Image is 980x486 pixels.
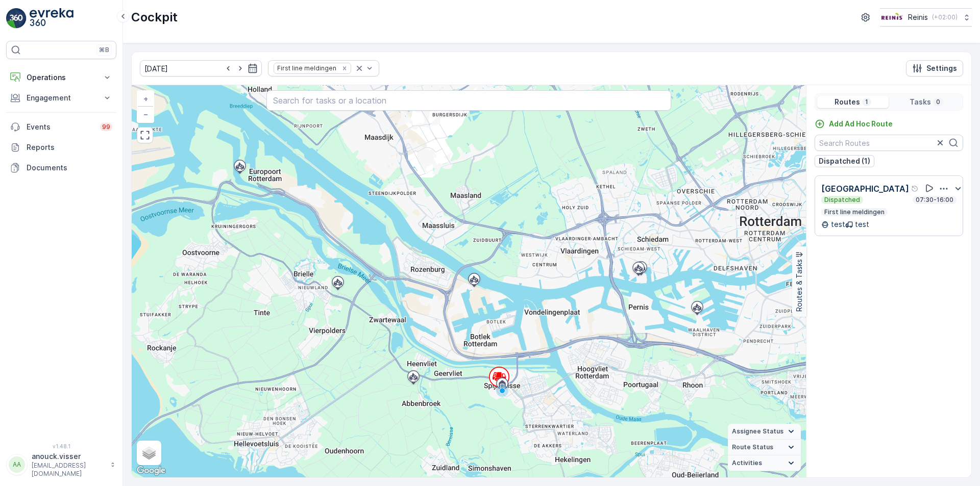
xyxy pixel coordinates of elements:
p: test [855,219,869,229]
p: Events [27,122,94,132]
a: Zoom Out [138,107,153,122]
img: Reinis-Logo-Vrijstaand_Tekengebied-1-copy2_aBO4n7j.png [880,12,904,23]
button: AAanouck.visser[EMAIL_ADDRESS][DOMAIN_NAME] [6,451,116,478]
p: 99 [102,123,110,131]
summary: Route Status [728,440,801,455]
p: ( +02:00 ) [932,13,958,21]
p: [EMAIL_ADDRESS][DOMAIN_NAME] [32,462,105,478]
img: Google [134,464,168,477]
p: anouck.visser [32,451,105,462]
div: First line meldingen [274,63,338,73]
button: Dispatched (1) [815,155,874,167]
img: logo_light-DOdMpM7g.png [30,8,73,29]
a: Add Ad Hoc Route [815,119,893,129]
span: − [143,110,149,118]
p: 1 [864,98,869,106]
p: Reinis [908,12,928,22]
p: Engagement [27,93,96,103]
p: Operations [27,72,96,83]
input: dd/mm/yyyy [140,60,262,76]
button: Settings [906,60,963,76]
p: Routes [835,97,860,107]
p: First line meldingen [823,208,886,216]
a: Events99 [6,117,116,137]
span: + [143,94,148,103]
button: Reinis(+02:00) [880,8,972,27]
a: Reports [6,137,116,158]
input: Search for tasks or a location [266,90,671,111]
summary: Activities [728,455,801,471]
p: Documents [27,163,112,173]
a: Layers [138,442,160,464]
p: Cockpit [131,9,178,25]
p: Tasks [910,97,931,107]
div: Remove First line meldingen [339,64,350,72]
p: Routes & Tasks [794,259,804,312]
p: 07:30-16:00 [915,196,954,204]
input: Search Routes [815,135,963,151]
p: Add Ad Hoc Route [829,119,893,129]
p: [GEOGRAPHIC_DATA] [821,183,909,195]
button: Engagement [6,88,116,108]
a: Open this area in Google Maps (opens a new window) [134,464,168,477]
p: Dispatched [823,196,861,204]
p: test [831,219,845,229]
span: Activities [732,459,762,467]
span: v 1.48.1 [6,443,116,449]
p: ⌘B [99,46,109,54]
p: Settings [926,63,957,73]
div: Help Tooltip Icon [911,185,919,193]
button: Operations [6,67,116,88]
span: Assignee Status [732,427,783,436]
a: Documents [6,158,116,178]
img: logo [6,8,27,29]
p: 0 [935,98,941,106]
summary: Assignee Status [728,424,801,440]
a: Zoom In [138,91,153,107]
p: Reports [27,142,112,152]
span: Route Status [732,443,773,451]
p: Dispatched (1) [819,156,870,166]
div: AA [9,456,25,473]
